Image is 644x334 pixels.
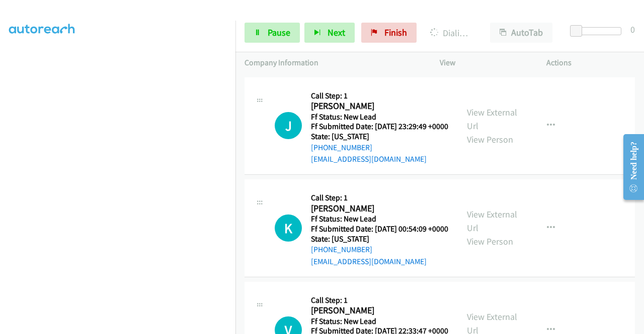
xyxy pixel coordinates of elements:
div: Delay between calls (in seconds) [575,27,621,35]
span: Finish [384,27,407,38]
div: The call is yet to be attempted [275,112,302,139]
a: View Person [467,134,513,145]
div: 0 [630,23,635,36]
a: [PHONE_NUMBER] [311,143,372,152]
h2: [PERSON_NAME] [311,305,448,316]
h2: [PERSON_NAME] [311,203,448,214]
a: Pause [245,23,300,43]
a: [EMAIL_ADDRESS][DOMAIN_NAME] [311,154,427,164]
p: Company Information [245,57,422,69]
a: Finish [361,23,417,43]
h5: Call Step: 1 [311,295,448,305]
h5: Ff Submitted Date: [DATE] 23:29:49 +0000 [311,122,448,132]
h5: Ff Status: New Lead [311,316,448,326]
span: Next [328,27,345,38]
h5: State: [US_STATE] [311,132,448,142]
button: Next [304,23,355,43]
p: Dialing [PERSON_NAME] [430,26,472,40]
h5: State: [US_STATE] [311,234,448,244]
h5: Ff Submitted Date: [DATE] 00:54:09 +0000 [311,224,448,234]
span: Pause [268,27,290,38]
a: [EMAIL_ADDRESS][DOMAIN_NAME] [311,257,427,266]
h5: Ff Status: New Lead [311,214,448,224]
a: [PHONE_NUMBER] [311,245,372,254]
h5: Ff Status: New Lead [311,112,448,122]
h5: Call Step: 1 [311,91,448,101]
a: View Person [467,236,513,247]
h1: K [275,214,302,242]
iframe: Resource Center [615,127,644,207]
a: View External Url [467,106,517,132]
h5: Call Step: 1 [311,193,448,203]
h1: J [275,112,302,139]
div: The call is yet to be attempted [275,214,302,242]
button: AutoTab [490,23,552,43]
p: Actions [546,57,635,69]
p: View [440,57,528,69]
h2: [PERSON_NAME] [311,100,448,112]
a: View External Url [467,208,517,234]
